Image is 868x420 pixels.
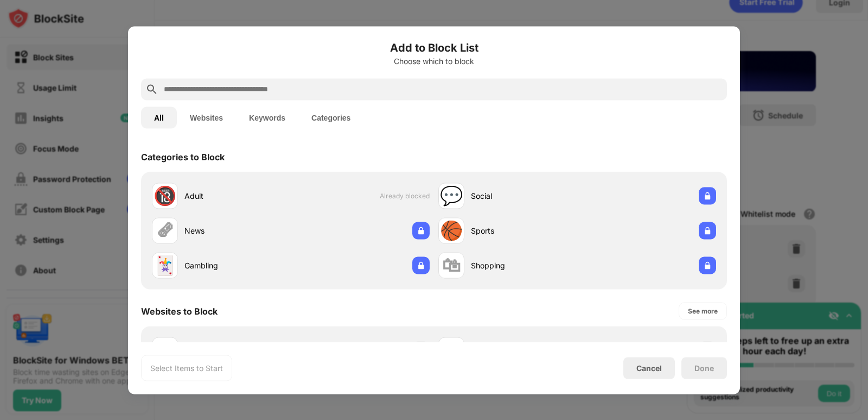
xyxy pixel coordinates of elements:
[471,225,577,236] div: Sports
[141,57,727,65] div: Choose which to block
[688,305,718,316] div: See more
[141,106,177,128] button: All
[154,254,176,277] div: 🃏
[440,185,463,207] div: 💬
[694,363,714,372] div: Done
[184,190,291,202] div: Adult
[154,185,176,207] div: 🔞
[440,220,463,242] div: 🏀
[184,260,291,271] div: Gambling
[471,260,577,271] div: Shopping
[141,39,727,55] h6: Add to Block List
[141,305,218,316] div: Websites to Block
[145,83,158,96] img: search.svg
[177,106,236,128] button: Websites
[636,363,662,373] div: Cancel
[471,190,577,202] div: Social
[156,220,174,242] div: 🗞
[184,225,291,236] div: News
[298,106,363,128] button: Categories
[442,254,461,277] div: 🛍
[236,106,298,128] button: Keywords
[141,151,225,162] div: Categories to Block
[150,362,223,373] div: Select Items to Start
[380,192,430,200] span: Already blocked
